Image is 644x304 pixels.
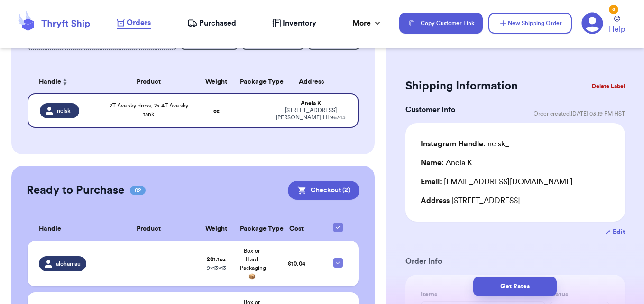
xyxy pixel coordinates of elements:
[130,186,146,195] span: 02
[240,248,266,279] span: Box or Hard Packaging 📦
[288,181,359,200] button: Checkout (2)
[609,24,625,35] span: Help
[99,71,199,93] th: Product
[27,183,124,198] h2: Ready to Purchase
[605,227,625,237] button: Edit
[405,79,518,94] h2: Shipping Information
[199,71,234,93] th: Weight
[234,217,270,241] th: Package Type
[276,107,347,121] div: [STREET_ADDRESS] [PERSON_NAME] , HI 96743
[288,261,305,267] span: $ 10.04
[581,12,603,34] a: 6
[61,76,69,88] button: Sort ascending
[534,110,625,117] span: Order created: [DATE] 03:19 PM HST
[609,5,618,14] div: 6
[207,257,226,262] strong: 201.1 oz
[421,176,610,188] div: [EMAIL_ADDRESS][DOMAIN_NAME]
[39,224,61,234] span: Handle
[127,17,151,28] span: Orders
[270,71,359,93] th: Address
[207,265,226,271] span: 9 x 13 x 13
[488,13,572,34] button: New Shipping Order
[405,104,455,116] h3: Customer Info
[352,18,382,29] div: More
[399,13,483,34] button: Copy Customer Link
[421,195,610,206] div: [STREET_ADDRESS]
[39,77,61,87] span: Handle
[421,138,509,150] div: nelsk_
[276,100,347,107] div: Anela K
[110,103,188,117] span: 2T Ava sky dress, 2x 4T Ava sky tank
[473,277,557,296] button: Get Rates
[421,140,486,148] span: Instagram Handle:
[213,108,220,114] strong: oz
[405,256,625,267] h3: Order Info
[234,71,270,93] th: Package Type
[56,260,81,268] span: alohamau
[421,157,472,169] div: Anela K
[588,76,629,97] button: Delete Label
[57,107,74,115] span: nelsk_
[117,17,151,29] a: Orders
[199,217,234,241] th: Weight
[283,18,316,29] span: Inventory
[609,16,625,35] a: Help
[99,217,199,241] th: Product
[272,18,316,29] a: Inventory
[421,178,442,186] span: Email:
[421,197,450,205] span: Address
[270,217,323,241] th: Cost
[421,159,444,167] span: Name:
[199,18,236,29] span: Purchased
[187,18,236,29] a: Purchased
